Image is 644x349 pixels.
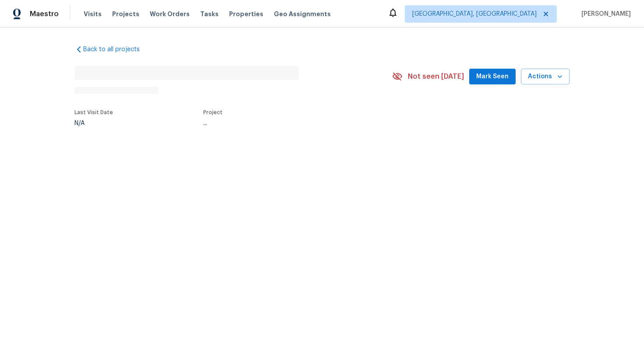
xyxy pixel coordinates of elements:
div: N/A [74,120,113,126]
button: Actions [521,69,570,85]
span: Mark Seen [476,71,509,82]
span: Actions [528,71,563,82]
span: Work Orders [150,10,190,18]
span: Properties [229,10,263,18]
span: Maestro [30,10,59,18]
span: Geo Assignments [274,10,331,18]
span: Project [203,110,223,115]
span: [GEOGRAPHIC_DATA], [GEOGRAPHIC_DATA] [412,10,537,18]
div: ... [203,120,372,126]
span: Tasks [200,11,219,17]
span: Visits [84,10,102,18]
a: Back to all projects [74,45,159,54]
span: Projects [112,10,139,18]
button: Mark Seen [469,69,516,85]
span: Last Visit Date [74,110,113,115]
span: [PERSON_NAME] [578,10,631,18]
span: Not seen [DATE] [408,72,464,81]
